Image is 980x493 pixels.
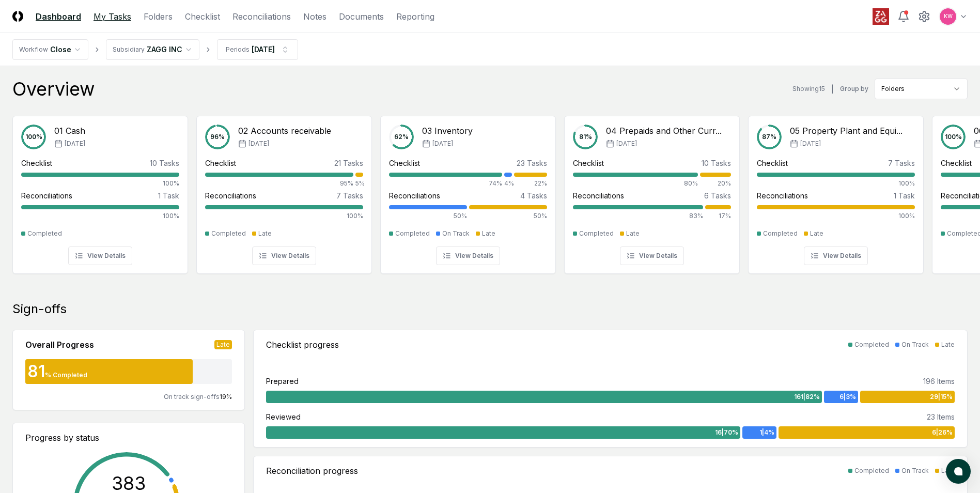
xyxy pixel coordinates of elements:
div: Checklist [205,158,236,168]
div: 21 Tasks [334,158,363,168]
div: 17% [705,211,731,221]
div: 02 Accounts receivable [238,125,331,137]
div: Checklist [21,158,52,168]
span: 29 | 15 % [930,392,953,402]
div: 05 Property Plant and Equi... [790,125,903,137]
div: 03 Inventory [422,125,473,137]
div: On Track [901,466,929,475]
div: 1 Task [158,190,179,201]
div: Overall Progress [25,338,94,351]
span: [DATE] [800,139,821,148]
div: 100% [757,211,915,221]
button: View Details [252,246,316,265]
div: Reconciliations [757,190,808,201]
a: 96%02 Accounts receivable[DATE]Checklist21 Tasks95%5%Reconciliations7 Tasks100%CompletedLateView ... [196,107,372,274]
a: Documents [339,10,384,23]
div: Late [941,340,955,349]
button: View Details [436,246,500,265]
span: [DATE] [432,139,453,148]
span: 6 | 26 % [932,428,953,437]
a: 87%05 Property Plant and Equi...[DATE]Checklist7 Tasks100%Reconciliations1 Task100%CompletedLateV... [748,107,924,274]
div: Checklist [941,158,972,168]
div: 22% [514,179,547,188]
div: Reconciliation progress [266,465,358,477]
div: % Completed [45,371,87,380]
div: 4 Tasks [520,190,547,201]
button: View Details [804,246,868,265]
div: 100% [21,211,179,221]
div: Reconciliations [389,190,440,201]
div: 23 Items [927,411,955,422]
button: KW [939,7,957,26]
a: Notes [303,10,326,23]
div: 6 Tasks [704,190,731,201]
div: Completed [854,466,889,475]
span: [DATE] [616,139,637,148]
div: On Track [442,229,470,238]
div: 100% [205,211,363,221]
div: Completed [854,340,889,349]
span: [DATE] [248,139,269,148]
div: 1 Task [894,190,915,201]
span: [DATE] [65,139,85,148]
div: Periods [226,45,250,54]
button: View Details [68,246,132,265]
div: 01 Cash [54,125,85,137]
div: 10 Tasks [702,158,731,168]
div: Subsidiary [113,45,145,54]
div: Reconciliations [573,190,624,201]
span: KW [944,12,953,20]
div: 5% [355,179,363,188]
div: 74% [389,179,502,188]
div: Showing 15 [792,84,825,94]
div: Completed [211,229,246,238]
div: Reconciliations [21,190,72,201]
div: 23 Tasks [517,158,547,168]
div: 81 [25,363,45,380]
div: Checklist progress [266,338,339,351]
div: | [831,84,834,95]
a: Reconciliations [232,10,291,23]
div: 50% [469,211,547,221]
div: Checklist [389,158,420,168]
div: 83% [573,211,703,221]
div: Reconciliations [205,190,256,201]
img: ZAGG logo [873,8,889,25]
div: 50% [389,211,467,221]
div: Completed [27,229,62,238]
div: Late [810,229,823,238]
div: Late [214,340,232,349]
div: 4% [504,179,512,188]
div: Workflow [19,45,48,54]
a: 62%03 Inventory[DATE]Checklist23 Tasks74%4%22%Reconciliations4 Tasks50%50%CompletedOn TrackLateVi... [380,107,556,274]
div: 7 Tasks [336,190,363,201]
div: 100% [757,179,915,188]
span: 19 % [220,393,232,400]
div: Checklist [757,158,788,168]
div: Progress by status [25,432,232,444]
span: 6 | 3 % [839,392,856,402]
a: Checklist progressCompletedOn TrackLatePrepared196 Items161|82%6|3%29|15%Reviewed23 Items16|70%1|... [253,330,968,448]
a: 81%04 Prepaids and Other Curr...[DATE]Checklist10 Tasks80%20%Reconciliations6 Tasks83%17%Complete... [564,107,740,274]
button: View Details [620,246,684,265]
a: 100%01 Cash[DATE]Checklist10 Tasks100%Reconciliations1 Task100%CompletedView Details [12,107,188,274]
div: Late [482,229,495,238]
a: Checklist [185,10,220,23]
div: Late [941,466,955,475]
a: Folders [144,10,173,23]
div: On Track [901,340,929,349]
div: Overview [12,79,95,99]
div: Completed [763,229,798,238]
a: Dashboard [36,10,81,23]
button: Periods[DATE] [217,39,298,60]
a: Reporting [396,10,434,23]
div: Late [258,229,272,238]
div: 20% [700,179,731,188]
div: 100% [21,179,179,188]
a: My Tasks [94,10,131,23]
span: 1 | 4 % [759,428,774,437]
button: atlas-launcher [946,459,971,484]
span: 16 | 70 % [715,428,738,437]
div: [DATE] [252,44,275,55]
div: Prepared [266,376,299,387]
